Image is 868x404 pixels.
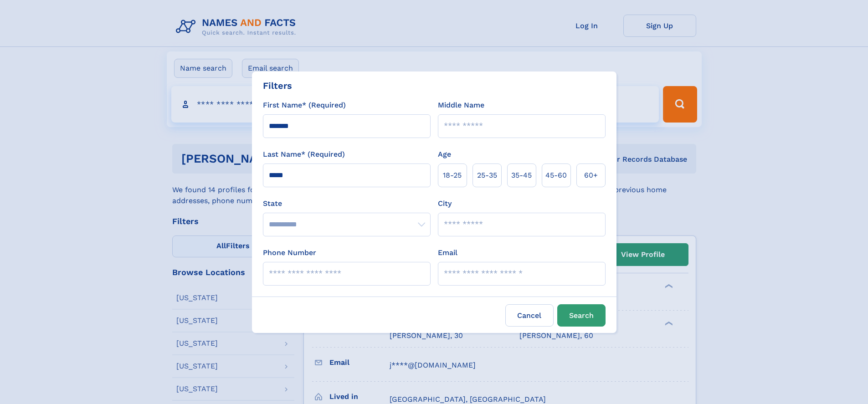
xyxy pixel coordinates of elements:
[438,149,451,160] label: Age
[511,170,532,181] span: 35‑45
[438,247,457,258] label: Email
[438,198,452,209] label: City
[263,79,292,92] div: Filters
[477,170,497,181] span: 25‑35
[545,170,567,181] span: 45‑60
[438,100,484,111] label: Middle Name
[557,304,606,327] button: Search
[584,170,598,181] span: 60+
[263,149,345,160] label: Last Name* (Required)
[443,170,462,181] span: 18‑25
[505,304,554,327] label: Cancel
[263,247,316,258] label: Phone Number
[263,100,346,111] label: First Name* (Required)
[263,198,431,209] label: State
